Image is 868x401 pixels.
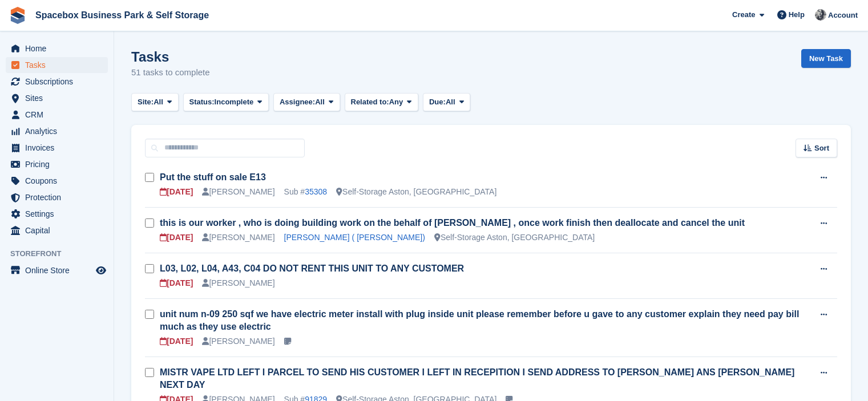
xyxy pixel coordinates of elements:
span: All [446,96,455,108]
a: menu [6,206,108,222]
span: All [154,96,163,108]
a: [PERSON_NAME] ( [PERSON_NAME]) [284,233,425,242]
div: [DATE] [160,335,193,347]
span: Incomplete [215,96,254,108]
a: menu [6,40,108,56]
span: Site: [138,96,154,108]
p: 51 tasks to complete [131,66,210,79]
img: stora-icon-8386f47178a22dfd0bd8f6a31ec36ba5ce8667c1dd55bd0f319d3a0aa187defe.svg [9,7,26,24]
span: Storefront [10,248,114,260]
span: Settings [25,206,94,222]
div: [DATE] [160,186,193,198]
span: Help [789,9,805,21]
span: Account [828,10,858,21]
a: menu [6,57,108,73]
div: [PERSON_NAME] [202,335,274,347]
button: Site: All [131,93,179,112]
span: Tasks [25,57,94,73]
span: Create [732,9,755,21]
a: menu [6,90,108,106]
button: Assignee: All [273,93,340,112]
div: Self-Storage Aston, [GEOGRAPHIC_DATA] [336,186,496,198]
div: [DATE] [160,232,193,244]
span: Related to: [351,96,389,108]
button: Due: All [423,93,470,112]
span: Analytics [25,123,94,139]
span: Invoices [25,140,94,156]
span: Subscriptions [25,74,94,90]
a: menu [6,156,108,172]
span: Coupons [25,173,94,189]
div: [PERSON_NAME] [202,232,274,244]
span: Sites [25,90,94,106]
span: Protection [25,189,94,205]
a: menu [6,107,108,123]
a: menu [6,222,108,238]
a: MISTR VAPE LTD LEFT I PARCEL TO SEND HIS CUSTOMER I LEFT IN RECEPITION I SEND ADDRESS TO [PERSON_... [160,367,794,390]
button: Related to: Any [345,93,418,112]
img: SUDIPTA VIRMANI [815,9,826,21]
div: [DATE] [160,277,193,289]
a: unit num n-09 250 sqf we have electric meter install with plug inside unit please remember before... [160,309,799,331]
a: menu [6,173,108,189]
span: Assignee: [280,96,315,108]
a: menu [6,262,108,278]
span: Sort [814,143,829,154]
a: Spacebox Business Park & Self Storage [31,6,213,25]
div: Self-Storage Aston, [GEOGRAPHIC_DATA] [434,232,595,244]
span: Pricing [25,156,94,172]
a: Put the stuff on sale E13 [160,172,266,182]
a: New Task [801,49,851,68]
a: this is our worker , who is doing building work on the behalf of [PERSON_NAME] , once work finish... [160,218,745,228]
span: Due: [429,96,446,108]
span: Online Store [25,262,94,278]
span: Home [25,40,94,56]
span: Status: [189,96,215,108]
h1: Tasks [131,49,210,64]
div: [PERSON_NAME] [202,186,274,198]
span: All [315,96,325,108]
span: Any [389,96,403,108]
a: 35308 [305,187,327,196]
a: menu [6,123,108,139]
a: Preview store [94,264,108,277]
div: Sub # [284,186,328,198]
a: menu [6,74,108,90]
span: Capital [25,222,94,238]
a: L03, L02, L04, A43, C04 DO NOT RENT THIS UNIT TO ANY CUSTOMER [160,264,464,273]
a: menu [6,140,108,156]
button: Status: Incomplete [183,93,269,112]
div: [PERSON_NAME] [202,277,274,289]
span: CRM [25,107,94,123]
a: menu [6,189,108,205]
